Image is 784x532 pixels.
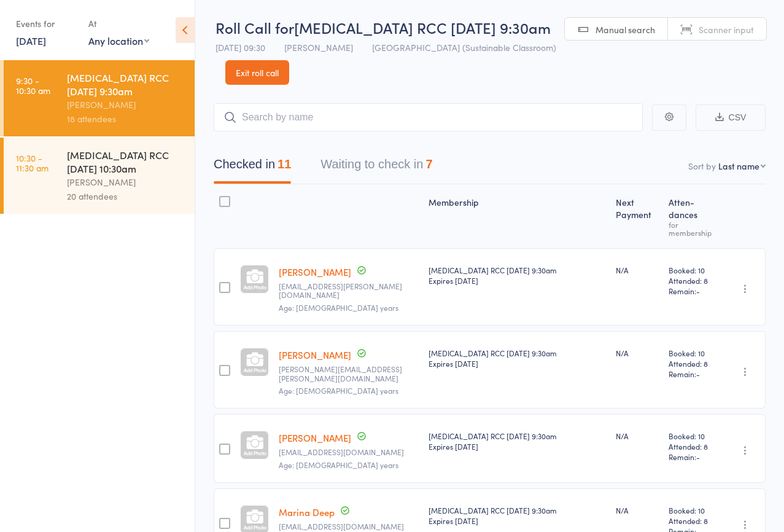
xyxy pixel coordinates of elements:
span: Age: [DEMOGRAPHIC_DATA] years [279,302,398,313]
a: Exit roll call [225,60,289,85]
div: 11 [278,157,291,171]
span: - [696,286,700,296]
div: [MEDICAL_DATA] RCC [DATE] 9:30am [429,348,606,369]
a: [PERSON_NAME] [279,431,351,444]
span: - [696,369,700,379]
span: Booked: 10 [669,431,716,441]
time: 9:30 - 10:30 am [16,76,50,95]
div: Last name [718,160,759,172]
small: anna.w.barker@gmail.com [279,365,419,383]
span: [MEDICAL_DATA] RCC [DATE] 9:30am [294,17,551,37]
div: for membership [669,221,716,237]
span: Attended: 8 [669,358,716,369]
div: [PERSON_NAME] [67,175,184,189]
div: 18 attendees [67,112,184,126]
span: Booked: 10 [669,265,716,275]
button: Waiting to check in7 [320,151,432,184]
div: Events for [16,14,76,34]
a: [PERSON_NAME] [279,348,351,361]
div: Membership [424,190,611,243]
a: 10:30 -11:30 am[MEDICAL_DATA] RCC [DATE] 10:30am[PERSON_NAME]20 attendees [4,138,195,214]
span: [PERSON_NAME] [284,41,353,53]
div: N/A [616,348,659,358]
div: [MEDICAL_DATA] RCC [DATE] 9:30am [429,431,606,452]
div: [MEDICAL_DATA] RCC [DATE] 9:30am [429,505,606,526]
span: Booked: 10 [669,505,716,515]
div: [MEDICAL_DATA] RCC [DATE] 9:30am [67,71,184,98]
span: Attended: 8 [669,441,716,452]
span: Remain: [669,369,716,379]
input: Search by name [214,103,643,131]
span: Booked: 10 [669,348,716,358]
time: 10:30 - 11:30 am [16,153,49,173]
span: Roll Call for [215,17,294,37]
div: Atten­dances [664,190,721,243]
span: [GEOGRAPHIC_DATA] (Sustainable Classroom) [372,41,556,53]
label: Sort by [688,160,716,172]
small: pb@barker.id.au [279,282,419,300]
div: 20 attendees [67,189,184,203]
div: 7 [425,157,432,171]
div: Any location [88,34,149,47]
small: marinah@optusnet.com.au [279,522,419,531]
span: Attended: 8 [669,515,716,526]
div: [PERSON_NAME] [67,98,184,112]
span: Attended: 8 [669,275,716,286]
a: [DATE] [16,34,46,47]
span: Remain: [669,452,716,462]
a: Marina Deep [279,506,335,518]
div: [MEDICAL_DATA] RCC [DATE] 10:30am [67,148,184,175]
span: - [696,452,700,462]
span: Scanner input [699,23,754,36]
span: Manual search [596,23,655,36]
div: Expires [DATE] [429,441,606,452]
button: Checked in11 [214,151,291,184]
span: [DATE] 09:30 [215,41,265,53]
div: Expires [DATE] [429,358,606,369]
span: Age: [DEMOGRAPHIC_DATA] years [279,460,398,470]
span: Remain: [669,286,716,296]
div: N/A [616,265,659,275]
a: 9:30 -10:30 am[MEDICAL_DATA] RCC [DATE] 9:30am[PERSON_NAME]18 attendees [4,60,195,136]
a: [PERSON_NAME] [279,265,351,278]
div: [MEDICAL_DATA] RCC [DATE] 9:30am [429,265,606,286]
div: N/A [616,505,659,515]
div: Expires [DATE] [429,275,606,286]
small: pamelabrissett@iinet.net.au [279,448,419,456]
span: Age: [DEMOGRAPHIC_DATA] years [279,385,398,396]
div: Next Payment [611,190,664,243]
div: Expires [DATE] [429,515,606,526]
div: At [88,14,149,34]
div: N/A [616,431,659,441]
button: CSV [696,104,766,131]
